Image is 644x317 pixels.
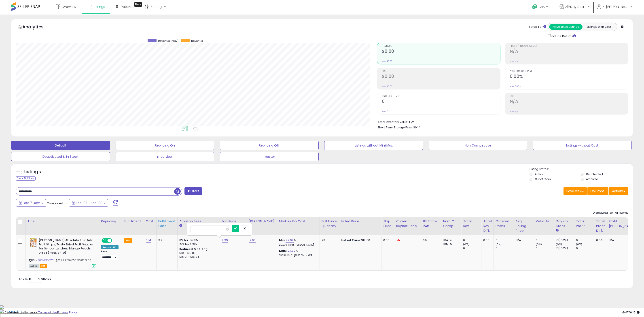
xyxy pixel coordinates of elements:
[322,238,335,242] div: 23
[496,238,514,242] div: 0
[510,74,628,80] h2: 0.00%
[179,242,216,246] div: 15% for > $15
[39,238,93,256] b: [PERSON_NAME] Absolute Fruitfuls Fruit Strips, Tasty Dried Fruit Snacks for School Lunches, Mango...
[510,49,628,55] h2: N/A
[121,4,135,9] span: DataHub
[158,39,178,43] span: Revenue (prev)
[19,277,51,281] span: Show: entries
[55,258,91,262] span: | SKU: KD34856510215PACK1
[93,4,105,9] span: Listings
[341,219,379,224] div: Listed Price
[179,255,216,259] div: $15.01 - $16.24
[582,24,616,30] button: Listings With Cost
[382,95,500,98] span: Ordered Items
[382,85,392,88] small: Prev: $0.00
[590,189,604,193] span: Columns
[530,167,633,171] p: Listing States:
[279,254,316,257] p: 33.33% Profit [PERSON_NAME]
[510,70,628,72] span: Avg. Buybox Share
[279,249,287,253] b: Max:
[593,211,628,215] div: Displaying 1 to 1 of 1 items
[124,219,142,224] div: Fulfillment
[529,25,546,29] div: Totals For
[184,187,202,195] button: Filters
[463,243,469,246] small: (0%)
[596,219,605,233] div: Total Profit Diff.
[510,60,519,63] small: Prev: N/A
[382,49,500,55] h2: $0.00
[510,85,521,88] small: Prev: 0.00%
[602,4,629,9] span: Hi [PERSON_NAME]
[322,219,337,228] div: Fulfillable Quantity
[222,219,245,224] div: Min Price
[22,24,52,31] h5: Analytics
[576,243,582,246] small: (0%)
[382,60,392,63] small: Prev: $0.00
[556,228,559,232] small: Days In Stock.
[539,5,545,9] span: Help
[535,172,543,176] label: Active
[29,238,38,247] img: 51gBpYCs4SL._SL40_.jpg
[249,219,275,224] div: [PERSON_NAME]
[146,219,155,224] div: Cost
[341,238,378,242] div: $12.00
[429,141,527,150] button: Non Competitive
[586,177,598,181] label: Archived
[383,219,392,228] div: Ship Price
[287,249,295,253] a: 127.39
[101,219,120,224] div: Repricing
[556,219,572,228] div: Days In Stock
[576,246,594,250] div: 0
[382,110,388,113] small: Prev: 0
[378,120,408,124] b: Total Inventory Value:
[510,99,628,105] h2: N/A
[382,70,500,72] span: Profit
[536,238,554,242] div: 0
[443,219,459,228] div: Num of Comp.
[38,258,55,262] a: B0CXKJDDWN
[101,250,119,260] div: Preset:
[158,238,174,242] div: 3.9
[483,238,490,242] div: 0.00
[413,125,420,130] span: $0.14
[496,243,502,246] small: (0%)
[533,141,632,150] button: Listings without Cost
[383,238,391,242] div: 0.00
[382,99,500,105] h2: 0
[101,245,119,249] div: Amazon AI *
[40,264,47,268] span: FBA
[179,224,182,228] small: Amazon Fees.
[29,238,96,267] div: ASIN:
[382,45,500,47] span: Revenue
[111,239,119,243] span: OFF
[286,238,294,243] a: 92.99
[249,238,256,243] a: 12.00
[532,4,538,10] i: Get Help
[61,4,76,9] span: Overview
[556,243,562,246] small: (0%)
[47,201,67,205] span: Compared to:
[609,219,635,228] div: Profit [PERSON_NAME]
[586,172,603,176] label: Deactivated
[11,141,110,150] button: Default
[535,177,551,181] label: Out of Stock
[29,264,39,268] span: All listings currently available for purchase on Amazon
[556,246,574,250] div: 7 (100%)
[341,238,361,242] b: Listed Price:
[134,2,142,7] div: Tooltip anchor
[11,152,110,161] button: Deactivated & In Stock
[563,187,587,195] button: Save View
[220,152,319,161] button: master
[277,217,320,235] th: The percentage added to the cost of goods (COGS) that forms the calculator for Min & Max prices.
[179,247,209,251] b: Reduced Prof. Rng.
[16,176,36,181] div: Clear All Filters
[279,238,286,242] b: Min:
[556,238,574,242] div: 7 (100%)
[69,199,108,207] button: Sep-02 - Sep-08
[536,219,552,224] div: Velocity
[28,219,97,224] div: Title
[23,201,40,205] span: Last 7 Days
[179,238,216,242] div: 8% for <= $15
[220,141,319,150] button: Repricing Off
[124,238,132,243] small: FBA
